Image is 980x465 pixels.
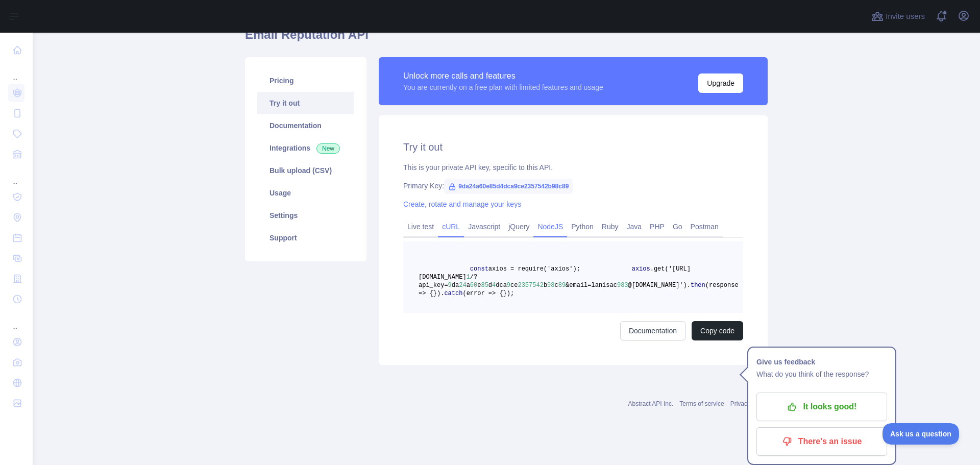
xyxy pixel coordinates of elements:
a: Settings [257,204,354,227]
a: Abstract API Inc. [628,400,674,407]
div: This is your private API key, specific to this API. [403,162,743,173]
a: Postman [687,218,723,235]
span: c [555,282,558,289]
span: 983 [617,282,628,289]
span: 60 [470,282,477,289]
span: catch [444,290,462,297]
h1: Email Reputation API [245,27,768,51]
a: Pricing [257,69,354,92]
div: You are currently on a free plan with limited features and usage [403,82,603,92]
button: Copy code [692,321,743,340]
a: Terms of service [679,400,724,407]
span: 85 [481,282,488,289]
span: 2357542 [518,282,543,289]
span: 24 [459,282,466,289]
a: PHP [646,218,669,235]
a: Go [669,218,687,235]
span: . [440,290,444,297]
span: d [488,282,492,289]
span: 4 [492,282,496,289]
span: 98 [547,282,554,289]
div: ... [8,310,24,331]
span: dca [496,282,507,289]
a: Usage [257,182,354,204]
a: Support [257,227,354,249]
a: Ruby [598,218,623,235]
span: then [691,282,705,289]
a: Java [623,218,646,235]
a: Try it out [257,92,354,114]
a: Live test [403,218,438,235]
iframe: Toggle Customer Support [883,423,960,445]
div: Unlock more calls and features [403,70,603,82]
h1: Give us feedback [756,356,887,368]
span: }) [433,290,440,297]
a: Privacy policy [730,400,768,407]
span: 89 [558,282,566,289]
span: 9da24a60e85d4dca9ce2357542b98c89 [444,179,573,194]
button: Upgrade [698,74,743,93]
a: Documentation [620,321,685,340]
span: e [477,282,481,289]
div: Primary Key: [403,181,743,191]
a: Javascript [464,218,504,235]
span: axios [632,265,650,273]
a: Python [567,218,598,235]
div: ... [8,61,24,82]
a: Create, rotate and manage your keys [403,200,521,208]
span: (error => { [462,290,503,297]
span: 9 [448,282,452,289]
h2: Try it out [403,140,743,154]
div: ... [8,165,24,186]
span: axios = require('axios'); [488,265,580,273]
span: da [452,282,459,289]
span: const [470,265,488,273]
a: Bulk upload (CSV) [257,159,354,182]
a: Documentation [257,114,354,137]
span: a [467,282,470,289]
span: }); [503,290,514,297]
span: Invite users [886,11,925,22]
a: Integrations New [257,137,354,159]
span: @[DOMAIN_NAME]') [628,282,687,289]
span: b [544,282,547,289]
button: Invite users [869,8,927,25]
a: jQuery [504,218,533,235]
span: 1 [467,274,470,281]
span: . [687,282,691,289]
span: 9 [507,282,510,289]
span: ce [510,282,518,289]
a: cURL [438,218,464,235]
span: New [316,143,340,154]
span: &email=lanisac [566,282,617,289]
a: NodeJS [533,218,567,235]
